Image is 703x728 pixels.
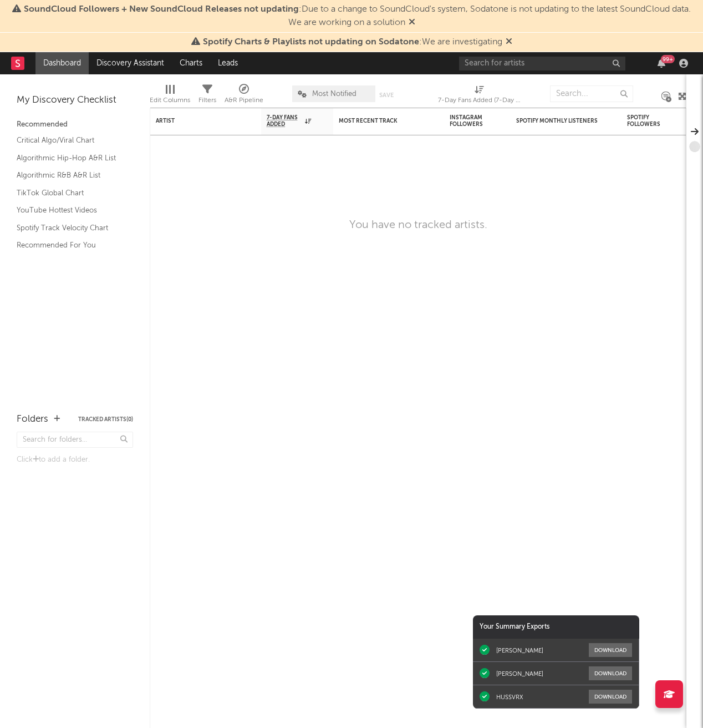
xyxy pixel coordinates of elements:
div: Filters [198,80,216,112]
a: YouTube Hottest Videos [17,204,122,216]
div: A&R Pipeline [225,94,263,107]
span: Most Notified [312,90,356,98]
button: Download [589,643,632,657]
div: Spotify Followers [627,114,666,128]
button: Download [589,666,632,680]
div: [PERSON_NAME] [496,670,543,678]
button: Save [379,92,394,98]
input: Search for artists [459,57,625,70]
div: Filters [198,94,216,107]
div: Edit Columns [150,80,190,112]
input: Search for folders... [17,432,133,448]
span: Dismiss [506,38,512,47]
div: Edit Columns [150,94,190,107]
div: 7-Day Fans Added (7-Day Fans Added) [438,80,521,112]
span: : Due to a change to SoundCloud's system, Sodatone is not updating to the latest SoundCloud data.... [24,5,691,27]
div: [PERSON_NAME] [496,646,543,654]
div: 99 + [661,55,675,63]
a: Leads [210,52,246,74]
span: Spotify Charts & Playlists not updating on Sodatone [203,38,419,47]
div: Your Summary Exports [473,615,639,639]
a: Spotify Track Velocity Chart [17,222,122,234]
div: You have no tracked artists. [349,219,487,232]
div: Click to add a folder. [17,453,133,467]
a: Critical Algo/Viral Chart [17,134,122,146]
span: SoundCloud Followers + New SoundCloud Releases not updating [24,5,299,14]
span: : We are investigating [203,38,502,47]
button: Download [589,690,632,704]
a: Discovery Assistant [89,52,172,74]
a: Algorithmic Hip-Hop A&R List [17,152,122,164]
div: My Discovery Checklist [17,94,133,107]
input: Search... [550,85,633,102]
div: Artist [156,118,239,124]
div: HUSSVRX [496,693,523,701]
div: Folders [17,413,48,426]
div: Spotify Monthly Listeners [516,118,599,124]
div: 7-Day Fans Added (7-Day Fans Added) [438,94,521,107]
a: TikTok Global Chart [17,187,122,199]
a: Charts [172,52,210,74]
span: 7-Day Fans Added [267,114,302,128]
a: Recommended For You [17,239,122,251]
div: Recommended [17,118,133,132]
div: A&R Pipeline [225,80,263,112]
button: 99+ [658,59,665,68]
a: Dashboard [35,52,89,74]
span: Dismiss [409,18,415,27]
div: Instagram Followers [450,114,488,128]
button: Tracked Artists(0) [78,417,133,422]
a: Algorithmic R&B A&R List [17,169,122,181]
div: Most Recent Track [339,118,422,124]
